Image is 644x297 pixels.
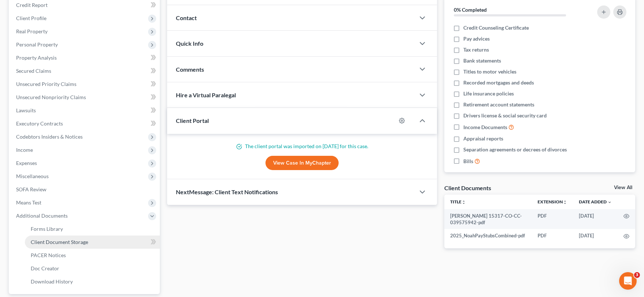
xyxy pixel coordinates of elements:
span: SOFA Review [16,186,46,192]
span: Appraisal reports [463,135,503,142]
span: Retirement account statements [463,101,534,108]
span: Contact [176,14,197,21]
a: Lawsuits [10,104,160,117]
a: Secured Claims [10,64,160,78]
a: Download History [25,275,160,288]
i: unfold_more [563,200,567,204]
span: Life insurance policies [463,90,514,97]
span: Executory Contracts [16,120,63,127]
span: Client Profile [16,15,46,21]
span: Bank statements [463,57,501,64]
span: Miscellaneous [16,173,49,179]
td: [PERSON_NAME] 15317-CO-CC-039575942-pdf [444,209,532,229]
span: NextMessage: Client Text Notifications [176,188,278,195]
td: [DATE] [573,229,618,242]
span: Comments [176,66,204,73]
span: Pay advices [463,35,490,42]
a: View Case in MyChapter [265,156,339,170]
a: Client Document Storage [25,236,160,249]
span: Credit Counseling Certificate [463,24,529,31]
a: Forms Library [25,222,160,236]
i: unfold_more [462,200,466,204]
a: View All [614,185,632,190]
a: Unsecured Nonpriority Claims [10,91,160,104]
span: Forms Library [31,226,63,232]
a: SOFA Review [10,183,160,196]
span: Income [16,147,33,153]
td: PDF [532,229,573,242]
span: Client Document Storage [31,239,88,245]
strong: 0% Completed [454,7,487,13]
a: Extensionunfold_more [538,199,567,204]
td: 2025_NoahPayStubsCombined-pdf [444,229,532,242]
span: Tax returns [463,46,489,53]
a: Date Added expand_more [579,199,612,204]
a: PACER Notices [25,249,160,262]
span: Property Analysis [16,54,57,61]
span: Unsecured Priority Claims [16,81,76,87]
span: Unsecured Nonpriority Claims [16,94,86,100]
span: PACER Notices [31,252,66,258]
span: Secured Claims [16,68,51,74]
span: Codebtors Insiders & Notices [16,134,83,140]
span: Recorded mortgages and deeds [463,79,534,86]
span: Lawsuits [16,107,36,113]
td: PDF [532,209,573,229]
a: Property Analysis [10,51,160,64]
span: Client Portal [176,117,209,124]
i: expand_more [607,200,612,204]
span: Download History [31,278,73,285]
span: Doc Creator [31,265,59,271]
p: The client portal was imported on [DATE] for this case. [176,143,428,150]
a: Executory Contracts [10,117,160,130]
div: Client Documents [444,184,491,192]
span: Credit Report [16,2,48,8]
span: Income Documents [463,124,507,131]
span: Titles to motor vehicles [463,68,516,75]
span: Real Property [16,28,48,34]
a: Titleunfold_more [450,199,466,204]
span: Separation agreements or decrees of divorces [463,146,567,153]
span: Hire a Virtual Paralegal [176,91,236,98]
a: Doc Creator [25,262,160,275]
a: Unsecured Priority Claims [10,78,160,91]
span: Expenses [16,160,37,166]
span: Means Test [16,199,41,206]
span: Drivers license & social security card [463,112,547,119]
span: Additional Documents [16,213,68,219]
span: 3 [634,272,640,278]
td: [DATE] [573,209,618,229]
span: Bills [463,158,473,165]
iframe: Intercom live chat [619,272,637,290]
span: Personal Property [16,41,58,48]
span: Quick Info [176,40,203,47]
